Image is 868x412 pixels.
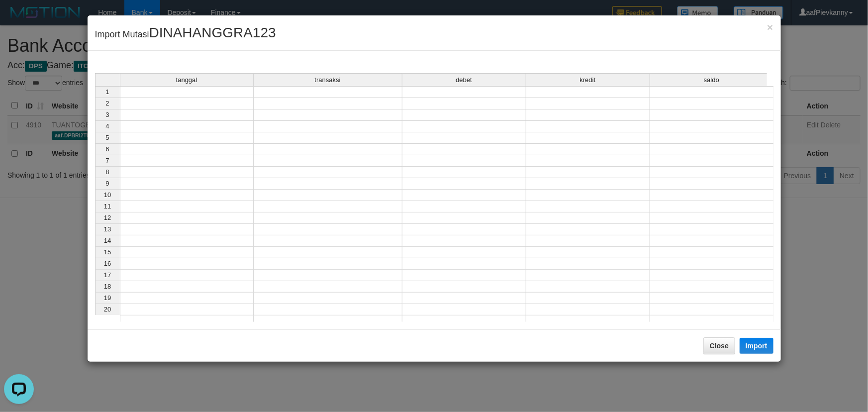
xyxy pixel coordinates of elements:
span: 3 [105,111,109,118]
span: 9 [105,180,109,187]
span: 7 [105,157,109,164]
span: tanggal [176,77,197,84]
span: kredit [580,77,596,84]
button: Close [703,337,735,354]
span: 13 [104,225,111,233]
span: 14 [104,237,111,244]
button: Open LiveChat chat widget [4,4,34,34]
span: 4 [105,122,109,130]
span: 6 [105,145,109,153]
span: 18 [104,283,111,290]
span: 20 [104,306,111,313]
span: 15 [104,248,111,256]
span: 8 [105,168,109,176]
span: 2 [105,100,109,107]
span: Import Mutasi [95,29,276,39]
span: saldo [704,77,719,84]
button: Import [740,338,773,354]
span: 10 [104,191,111,199]
span: 1 [105,88,109,96]
span: 5 [105,134,109,141]
th: Select whole grid [95,73,120,86]
span: transaksi [314,77,340,84]
span: debet [456,77,472,84]
button: Close [767,22,773,32]
span: × [767,21,773,33]
span: 16 [104,260,111,267]
span: 19 [104,294,111,302]
span: 11 [104,203,111,210]
span: 17 [104,271,111,279]
span: 12 [104,214,111,221]
span: DINAHANGGRA123 [149,25,276,40]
